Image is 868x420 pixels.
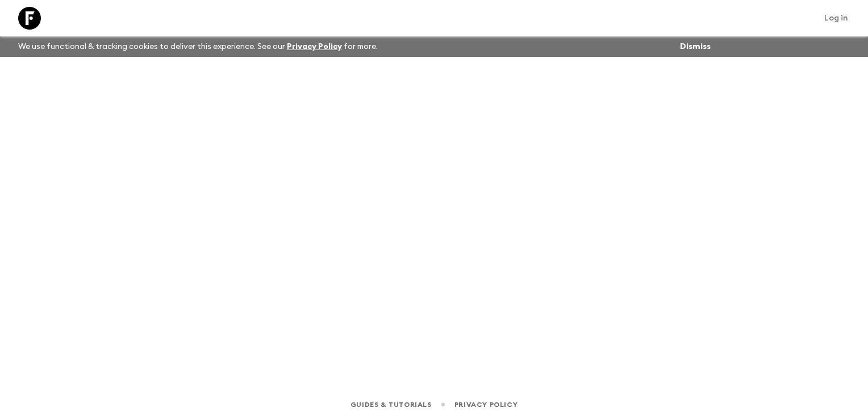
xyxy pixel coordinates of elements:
[14,36,382,57] p: We use functional & tracking cookies to deliver this experience. See our for more.
[350,398,432,411] a: Guides & Tutorials
[454,398,518,411] a: Privacy Policy
[818,10,854,26] a: Log in
[287,43,342,51] a: Privacy Policy
[677,39,713,55] button: Dismiss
